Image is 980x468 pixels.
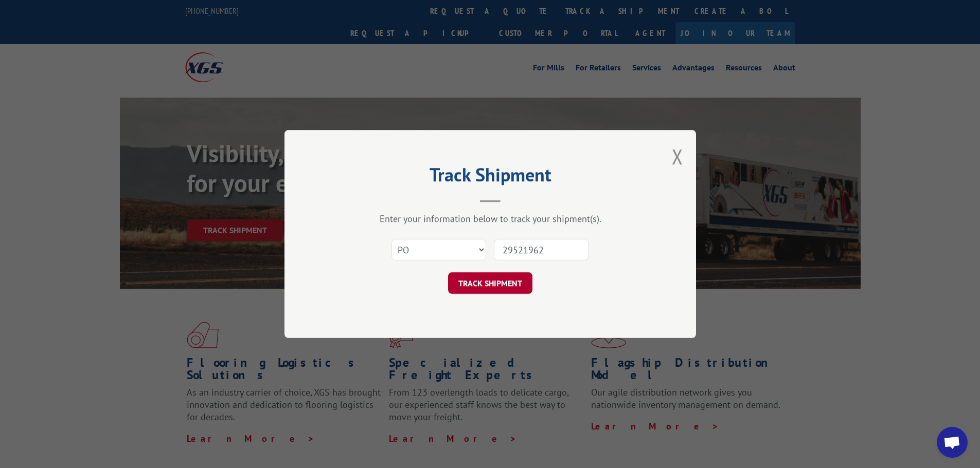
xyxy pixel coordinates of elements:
button: TRACK SHIPMENT [448,272,532,294]
button: Close modal [672,143,683,170]
div: Open chat [937,427,968,458]
div: Enter your information below to track your shipment(s). [336,213,645,224]
h2: Track Shipment [336,167,645,187]
input: Number(s) [494,239,589,260]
